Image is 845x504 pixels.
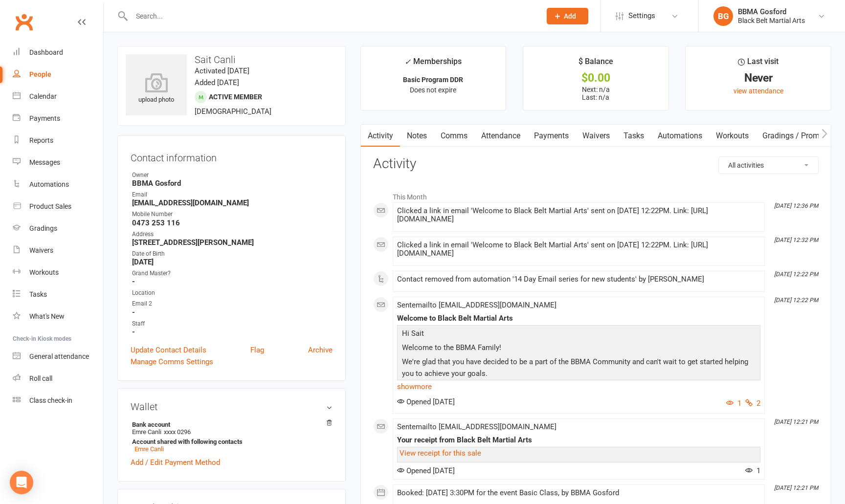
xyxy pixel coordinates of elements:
[132,190,333,199] div: Email
[738,55,778,73] div: Last visit
[774,484,818,491] i: [DATE] 12:21 PM
[132,210,333,219] div: Mobile Number
[397,422,556,431] span: Sent email to [EMAIL_ADDRESS][DOMAIN_NAME]
[474,125,527,147] a: Attendance
[250,344,264,356] a: Flag
[361,125,400,147] a: Activity
[132,319,333,329] div: Staff
[132,328,333,336] strong: -
[532,73,660,83] div: $0.00
[774,202,818,209] i: [DATE] 12:36 PM
[726,397,741,409] button: 1
[132,258,333,266] strong: [DATE]
[13,368,103,390] a: Roll call
[29,114,60,122] div: Payments
[13,108,103,130] a: Payments
[373,156,819,172] h3: Activity
[13,240,103,262] a: Waivers
[564,12,576,20] span: Add
[434,125,474,147] a: Comms
[397,275,760,284] div: Contact removed from automation '14 Day Email series for new students' by [PERSON_NAME]
[651,125,709,147] a: Automations
[628,5,655,27] span: Settings
[164,428,191,436] span: xxxx 0296
[132,299,333,308] div: Email 2
[400,449,481,458] a: View receipt for this sale
[29,92,57,100] div: Calendar
[132,269,333,278] div: Grand Master?
[131,344,206,356] a: Update Contact Details
[131,401,333,412] h3: Wallet
[195,66,249,75] time: Activated [DATE]
[126,54,337,65] h3: Sait Canli
[29,374,52,382] div: Roll call
[13,262,103,284] a: Workouts
[29,246,53,254] div: Waivers
[132,421,328,428] strong: Bank account
[403,76,463,84] strong: Basic Program DDR
[13,196,103,218] a: Product Sales
[400,342,758,356] p: Welcome to the BBMA Family!
[13,42,103,64] a: Dashboard
[13,218,103,240] a: Gradings
[29,352,89,360] div: General attendance
[373,187,819,202] li: This Month
[713,6,733,26] div: BG
[129,9,534,23] input: Search...
[397,207,760,223] div: Clicked a link in email 'Welcome to Black Belt Martial Arts' sent on [DATE] 12:22PM. Link: [URL][...
[13,390,103,412] a: Class kiosk mode
[774,297,818,304] i: [DATE] 12:22 PM
[132,179,333,188] strong: BBMA Gosford
[13,346,103,368] a: General attendance kiosk mode
[397,466,455,475] span: Opened [DATE]
[132,238,333,247] strong: [STREET_ADDRESS][PERSON_NAME]
[774,418,818,425] i: [DATE] 12:21 PM
[576,125,617,147] a: Waivers
[397,301,556,309] span: Sent email to [EMAIL_ADDRESS][DOMAIN_NAME]
[578,55,613,73] div: $ Balance
[13,64,103,86] a: People
[774,237,818,243] i: [DATE] 12:32 PM
[126,73,187,105] div: upload photo
[132,438,328,445] strong: Account shared with following contacts
[29,136,53,144] div: Reports
[617,125,651,147] a: Tasks
[29,290,47,298] div: Tasks
[13,174,103,196] a: Automations
[131,356,213,368] a: Manage Comms Settings
[400,328,758,342] p: Hi Sait
[29,48,63,56] div: Dashboard
[738,7,805,16] div: BBMA Gosford
[774,271,818,278] i: [DATE] 12:22 PM
[29,268,59,276] div: Workouts
[400,125,434,147] a: Notes
[410,86,456,94] span: Does not expire
[131,149,333,163] h3: Contact information
[209,93,262,101] span: Active member
[547,8,588,24] button: Add
[397,241,760,258] div: Clicked a link in email 'Welcome to Black Belt Martial Arts' sent on [DATE] 12:22PM. Link: [URL][...
[29,158,60,166] div: Messages
[29,224,57,232] div: Gradings
[404,55,462,73] div: Memberships
[13,284,103,306] a: Tasks
[195,78,239,87] time: Added [DATE]
[29,70,51,78] div: People
[745,397,760,409] button: 2
[132,219,333,227] strong: 0473 253 116
[13,130,103,152] a: Reports
[131,457,220,468] a: Add / Edit Payment Method
[308,344,333,356] a: Archive
[29,180,69,188] div: Automations
[745,466,760,475] span: 1
[400,356,758,382] p: We're glad that you have decided to be a part of the BBMA Community and can't wait to get started...
[29,396,72,404] div: Class check-in
[132,171,333,180] div: Owner
[10,471,33,494] div: Open Intercom Messenger
[694,73,822,83] div: Never
[132,308,333,317] strong: -
[13,152,103,174] a: Messages
[132,277,333,286] strong: -
[397,436,760,444] div: Your receipt from Black Belt Martial Arts
[195,107,271,116] span: [DEMOGRAPHIC_DATA]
